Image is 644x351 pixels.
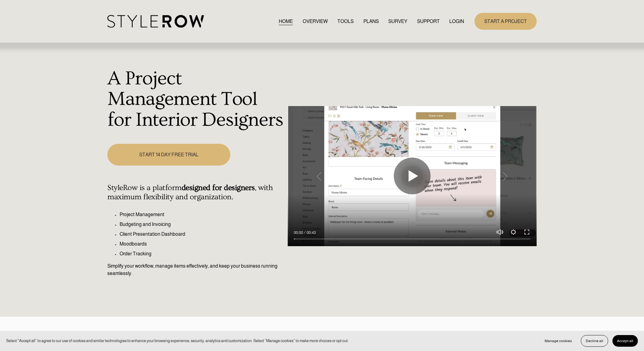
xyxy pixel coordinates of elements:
[612,335,638,347] button: Accept all
[540,335,577,347] button: Manage cookies
[294,237,531,241] input: Seek
[417,18,440,25] span: SUPPORT
[449,17,464,25] a: LOGIN
[182,183,255,192] strong: designed for designers
[305,230,317,236] div: Duration
[363,17,379,25] a: PLANS
[107,68,284,131] h1: A Project Management Tool for Interior Designers
[107,183,284,202] h4: StyleRow is a platform , with maximum flexibility and organization.
[120,250,284,258] p: Order Tracking
[107,262,284,277] p: Simplify your workflow, manage items effectively, and keep your business running seamlessly.
[6,338,349,344] p: Select “Accept all” to agree to our use of cookies and similar technologies to enhance your brows...
[337,17,354,25] a: TOOLS
[474,13,537,30] a: START A PROJECT
[294,230,305,236] div: Current time
[417,17,440,25] a: folder dropdown
[388,17,407,25] a: SURVEY
[586,339,603,343] span: Decline all
[617,339,633,343] span: Accept all
[107,144,230,166] a: START 14 DAY FREE TRIAL
[107,15,204,28] img: StyleRow
[545,339,572,343] span: Manage cookies
[581,335,608,347] button: Decline all
[120,221,284,228] p: Budgeting and Invoicing
[120,240,284,248] p: Moodboards
[303,17,328,25] a: OVERVIEW
[120,231,284,238] p: Client Presentation Dashboard
[120,211,284,218] p: Project Management
[394,158,431,194] button: Play
[279,17,293,25] a: HOME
